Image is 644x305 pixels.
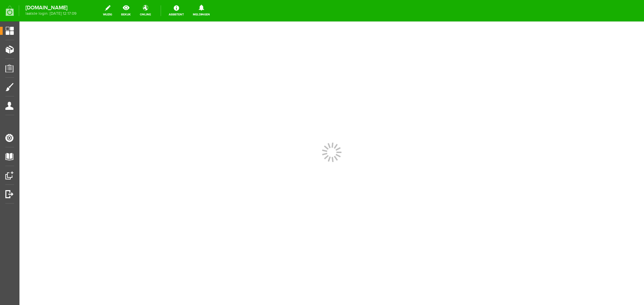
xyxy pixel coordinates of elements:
a: online [136,3,155,18]
span: laatste login: [DATE] 12:17:09 [25,12,76,15]
strong: [DOMAIN_NAME] [25,6,76,10]
a: Assistent [165,3,188,18]
a: Meldingen [189,3,214,18]
a: wijzig [99,3,116,18]
a: bekijk [117,3,135,18]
